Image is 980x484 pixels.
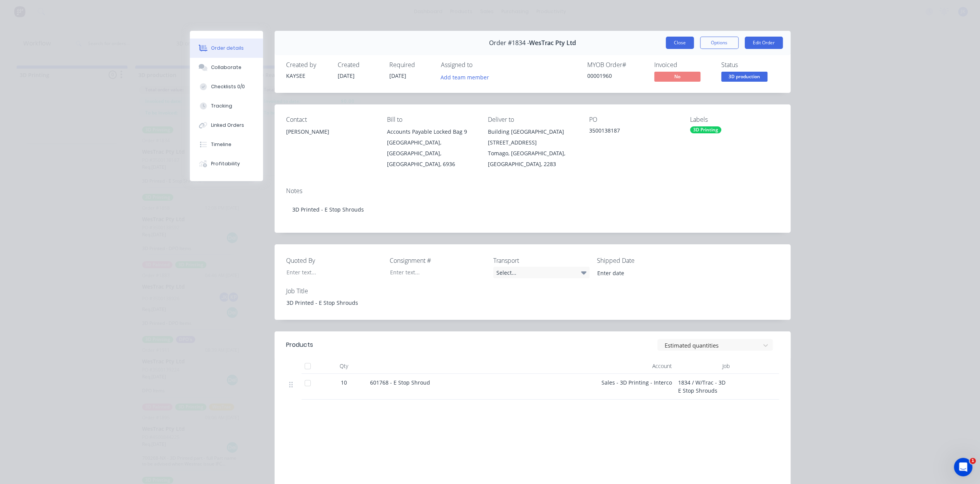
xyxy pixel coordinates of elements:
button: Order details [190,39,263,58]
div: 1834 / W/Trac - 3D E Stop Shrouds [675,374,733,400]
div: Contact [286,116,375,123]
button: Add team member [436,72,493,82]
div: KAYSEE [286,72,328,80]
button: Linked Orders [190,116,263,135]
div: Profitability [211,160,240,167]
div: [PERSON_NAME] [286,126,375,137]
button: Tracking [190,96,263,116]
label: Shipped Date [597,256,693,265]
button: Close [666,37,694,49]
div: Checklists 0/0 [211,83,245,90]
div: Accounts Payable Locked Bag 9 [387,126,476,137]
button: Options [700,37,739,49]
button: Edit Order [745,37,783,49]
button: Profitability [190,154,263,173]
div: Bill to [387,116,476,123]
div: Products [286,340,313,350]
button: Timeline [190,135,263,154]
button: Add team member [441,72,493,82]
div: Created [338,61,380,69]
div: [PERSON_NAME] [286,126,375,151]
div: Building [GEOGRAPHIC_DATA][STREET_ADDRESS]Tomago, [GEOGRAPHIC_DATA], [GEOGRAPHIC_DATA], 2283 [488,126,576,170]
button: 3D production [721,72,767,83]
span: No [654,72,700,81]
div: Select... [493,267,590,278]
div: Order details [211,45,244,52]
div: Tomago, [GEOGRAPHIC_DATA], [GEOGRAPHIC_DATA], 2283 [488,148,576,170]
div: Labels [690,116,779,123]
span: 601768 - E Stop Shroud [370,379,430,386]
div: 3D Printed - E Stop Shrouds [280,297,377,308]
span: [DATE] [338,72,355,79]
div: Linked Orders [211,122,244,129]
div: Assigned to [441,61,518,69]
span: WesTrac Pty Ltd [529,39,576,47]
button: Checklists 0/0 [190,77,263,96]
span: 3D production [721,72,767,81]
label: Quoted By [286,256,382,265]
label: Job Title [286,286,382,296]
span: Order #1834 - [489,39,529,47]
div: Tracking [211,103,232,109]
div: 3500138187 [589,126,678,137]
input: Enter date [592,267,688,279]
div: 3D Printing [690,126,721,133]
div: Qty [321,358,367,374]
div: Collaborate [211,64,241,71]
label: Consignment # [390,256,486,265]
span: [DATE] [389,72,406,79]
div: [GEOGRAPHIC_DATA], [GEOGRAPHIC_DATA], [GEOGRAPHIC_DATA], 6936 [387,137,476,170]
div: Required [389,61,432,69]
div: Status [721,61,779,69]
div: Building [GEOGRAPHIC_DATA][STREET_ADDRESS] [488,126,576,148]
span: 10 [341,378,347,387]
div: 00001960 [587,72,645,80]
div: 3D Printed - E Stop Shrouds [286,198,779,221]
div: Account [598,358,675,374]
div: Created by [286,61,328,69]
div: Accounts Payable Locked Bag 9[GEOGRAPHIC_DATA], [GEOGRAPHIC_DATA], [GEOGRAPHIC_DATA], 6936 [387,126,476,170]
span: 1 [970,458,976,464]
div: Notes [286,187,779,195]
div: MYOB Order # [587,61,645,69]
div: Deliver to [488,116,576,123]
div: Job [675,358,733,374]
iframe: Intercom live chat [954,458,972,476]
div: Sales - 3D Printing - Interco [598,374,675,400]
label: Transport [493,256,590,265]
div: Timeline [211,141,231,148]
div: Invoiced [654,61,712,69]
div: PO [589,116,678,123]
button: Collaborate [190,58,263,77]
